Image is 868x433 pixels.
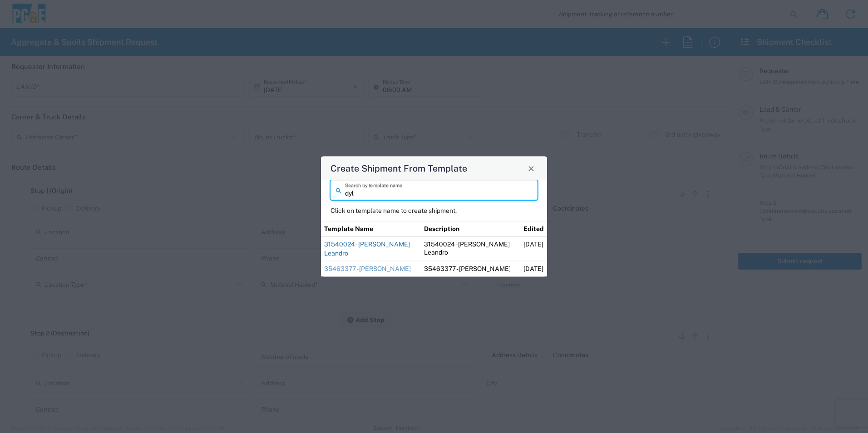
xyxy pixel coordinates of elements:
[520,236,547,261] td: [DATE]
[330,207,538,215] p: Click on template name to create shipment.
[421,221,521,236] th: Description
[525,162,538,175] button: Close
[321,221,547,277] table: Shipment templates
[321,221,421,236] th: Template Name
[324,265,411,272] a: 35463377 - [PERSON_NAME]
[324,241,410,257] a: 31540024 - [PERSON_NAME] Leandro
[330,162,467,175] h4: Create Shipment From Template
[520,221,547,236] th: Edited
[421,236,521,261] td: 31540024 - [PERSON_NAME] Leandro
[421,261,521,276] td: 35463377 - [PERSON_NAME]
[520,261,547,276] td: [DATE]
